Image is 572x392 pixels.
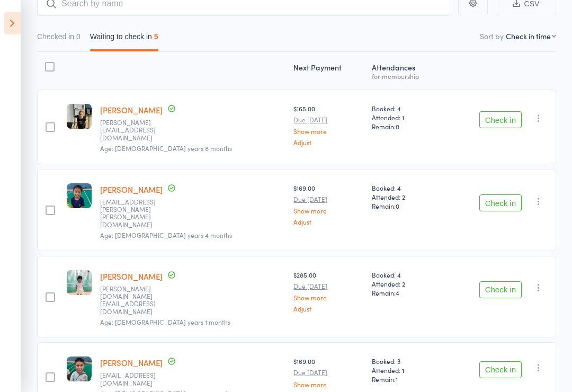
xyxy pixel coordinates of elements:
[293,294,363,301] a: Show more
[372,113,440,122] span: Attended: 1
[293,282,363,290] small: Due [DATE]
[372,279,440,288] span: Attended: 2
[100,285,169,316] small: Annie.gao.sh@gmail.com
[372,270,440,279] span: Booked: 4
[479,281,522,298] button: Check in
[100,104,163,115] a: [PERSON_NAME]
[396,201,399,210] span: 0
[396,122,399,131] span: 0
[372,366,440,375] span: Attended: 1
[293,305,363,312] a: Adjust
[100,144,232,153] span: Age: [DEMOGRAPHIC_DATA] years 8 months
[100,317,230,326] span: Age: [DEMOGRAPHIC_DATA] years 1 months
[372,357,440,366] span: Booked: 3
[372,192,440,201] span: Attended: 2
[154,32,158,41] div: 5
[396,375,398,384] span: 1
[67,104,92,129] img: image1725829849.png
[293,381,363,388] a: Show more
[100,119,169,141] small: elsa.frindel@hotmail.com
[100,271,163,282] a: [PERSON_NAME]
[372,201,440,210] span: Remain:
[372,288,440,297] span: Remain:
[479,111,522,128] button: Check in
[67,270,92,295] img: image1755461184.png
[372,183,440,192] span: Booked: 4
[506,31,551,41] div: Check in time
[293,128,363,135] a: Show more
[372,375,440,384] span: Remain:
[67,183,92,208] img: image1754250434.png
[67,357,92,381] img: image1754250459.png
[372,122,440,131] span: Remain:
[100,198,169,229] small: big.gwen.tom@gmail.com
[293,104,363,146] div: $165.00
[100,357,163,368] a: [PERSON_NAME]
[293,218,363,225] a: Adjust
[480,31,504,41] label: Sort by
[289,57,367,85] div: Next Payment
[479,194,522,211] button: Check in
[372,73,440,79] div: for membership
[37,27,81,51] button: Checked in0
[293,139,363,146] a: Adjust
[90,27,158,51] button: Waiting to check in5
[76,32,81,41] div: 0
[100,184,163,195] a: [PERSON_NAME]
[293,195,363,203] small: Due [DATE]
[372,104,440,113] span: Booked: 4
[396,288,399,297] span: 4
[479,361,522,378] button: Check in
[293,183,363,225] div: $169.00
[100,230,232,239] span: Age: [DEMOGRAPHIC_DATA] years 4 months
[293,369,363,376] small: Due [DATE]
[293,116,363,123] small: Due [DATE]
[368,57,444,85] div: Atten­dances
[293,207,363,214] a: Show more
[100,371,169,387] small: Sophiahw83@yahoo.com
[293,270,363,312] div: $285.00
